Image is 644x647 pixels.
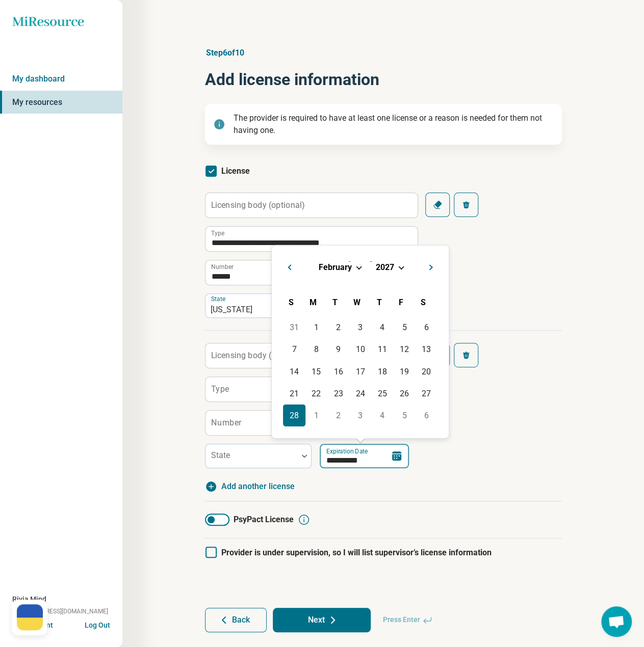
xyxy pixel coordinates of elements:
[393,405,415,426] div: Choose Friday, March 5th, 2027
[85,620,110,628] button: Log Out
[327,316,349,338] div: Choose Tuesday, February 2nd, 2027
[280,258,441,273] h2: [DATE]
[305,382,327,404] div: Choose Monday, February 22nd, 2027
[376,297,381,307] span: T
[211,201,305,209] label: Licensing body (optional)
[399,297,403,307] span: F
[349,405,371,426] div: Choose Wednesday, March 3rd, 2027
[349,360,371,382] div: Choose Wednesday, February 17th, 2027
[211,450,230,460] label: State
[327,382,349,404] div: Choose Tuesday, February 23rd, 2027
[211,385,229,393] label: Type
[205,608,267,632] button: Back
[205,377,418,401] input: credential.licenses.1.name
[327,405,349,426] div: Choose Tuesday, March 2nd, 2027
[310,297,317,307] span: M
[205,67,562,92] h1: Add license information
[280,258,296,274] button: Previous Month
[601,606,632,637] div: Open chat
[234,112,554,137] p: The provider is required to have at least one license or a reason is needed for them not having one.
[211,418,241,426] label: Number
[416,316,437,338] div: Choose Saturday, February 6th, 2027
[393,360,415,382] div: Choose Friday, February 19th, 2027
[273,608,371,632] button: Next
[283,316,437,426] div: Month February, 2027
[371,382,393,404] div: Choose Thursday, February 25th, 2027
[424,258,441,274] button: Next Month
[371,338,393,360] div: Choose Thursday, February 11th, 2027
[211,295,227,302] label: State
[271,245,449,439] div: Choose Date
[377,608,439,632] span: Press Enter
[371,360,393,382] div: Choose Thursday, February 18th, 2027
[283,360,305,382] div: Choose Sunday, February 14th, 2027
[205,227,418,251] input: credential.licenses.0.name
[319,262,352,272] span: February
[289,297,294,307] span: S
[416,382,437,404] div: Choose Saturday, February 27th, 2027
[205,480,295,493] button: Add another license
[211,351,305,359] label: Licensing body (optional)
[211,230,224,236] label: Type
[416,360,437,382] div: Choose Saturday, February 20th, 2027
[305,316,327,338] div: Choose Monday, February 1st, 2027
[327,360,349,382] div: Choose Tuesday, February 16th, 2027
[349,382,371,404] div: Choose Wednesday, February 24th, 2027
[305,360,327,382] div: Choose Monday, February 15th, 2027
[416,405,437,426] div: Choose Saturday, March 6th, 2027
[305,405,327,426] div: Choose Monday, March 1st, 2027
[393,316,415,338] div: Choose Friday, February 5th, 2027
[305,338,327,360] div: Choose Monday, February 8th, 2027
[283,382,305,404] div: Choose Sunday, February 21st, 2027
[421,297,426,307] span: S
[234,514,294,526] span: PsyPact License
[12,594,46,605] span: Rivia Mind
[221,166,250,176] span: License
[221,548,492,557] span: Provider is under supervision, so I will list supervisor’s license information
[371,405,393,426] div: Choose Thursday, March 4th, 2027
[416,338,437,360] div: Choose Saturday, February 13th, 2027
[283,316,305,338] div: Choose Sunday, January 31st, 2027
[232,616,250,624] span: Back
[332,297,338,307] span: T
[353,297,360,307] span: W
[376,262,394,272] span: 2027
[318,261,352,272] button: February
[349,316,371,338] div: Choose Wednesday, February 3rd, 2027
[12,607,108,616] span: [EMAIL_ADDRESS][DOMAIN_NAME]
[221,480,295,493] span: Add another license
[283,405,305,426] div: Choose Sunday, February 28th, 2027
[349,338,371,360] div: Choose Wednesday, February 10th, 2027
[205,47,562,59] p: Step 6 of 10
[211,264,234,270] label: Number
[283,338,305,360] div: Choose Sunday, February 7th, 2027
[393,382,415,404] div: Choose Friday, February 26th, 2027
[375,261,395,272] button: 2027
[327,338,349,360] div: Choose Tuesday, February 9th, 2027
[371,316,393,338] div: Choose Thursday, February 4th, 2027
[393,338,415,360] div: Choose Friday, February 12th, 2027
